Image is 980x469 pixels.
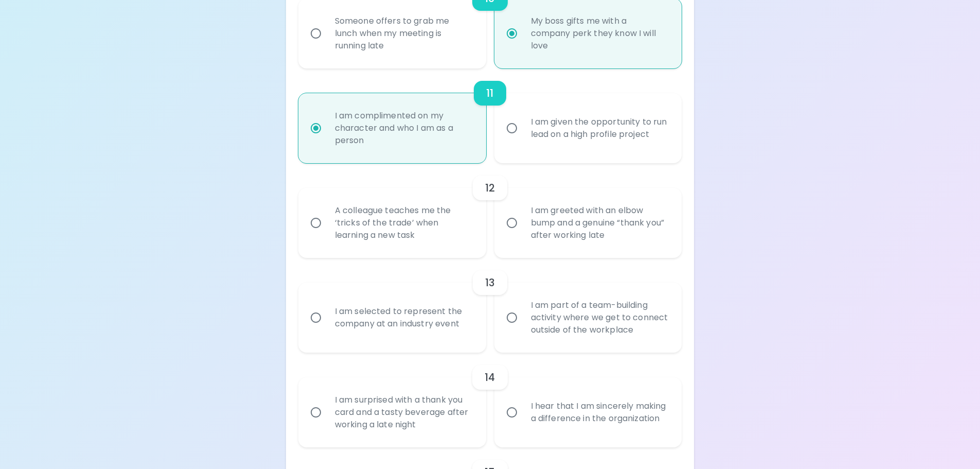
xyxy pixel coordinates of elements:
div: choice-group-check [298,353,682,447]
div: I am given the opportunity to run lead on a high profile project [523,103,676,153]
div: I am complimented on my character and who I am as a person [327,97,480,159]
div: I am selected to represent the company at an industry event [327,293,480,342]
h6: 14 [485,369,495,386]
div: choice-group-check [298,163,682,258]
div: My boss gifts me with a company perk they know I will love [523,3,676,64]
div: A colleague teaches me the ‘tricks of the trade’ when learning a new task [327,192,480,254]
div: choice-group-check [298,258,682,353]
div: I hear that I am sincerely making a difference in the organization [523,388,676,437]
div: I am surprised with a thank you card and a tasty beverage after working a late night [327,381,480,443]
div: I am greeted with an elbow bump and a genuine “thank you” after working late [523,192,676,254]
div: choice-group-check [298,68,682,163]
h6: 11 [486,85,493,101]
div: Someone offers to grab me lunch when my meeting is running late [327,3,480,64]
h6: 13 [485,274,495,291]
div: I am part of a team-building activity where we get to connect outside of the workplace [523,287,676,349]
h6: 12 [485,180,495,196]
